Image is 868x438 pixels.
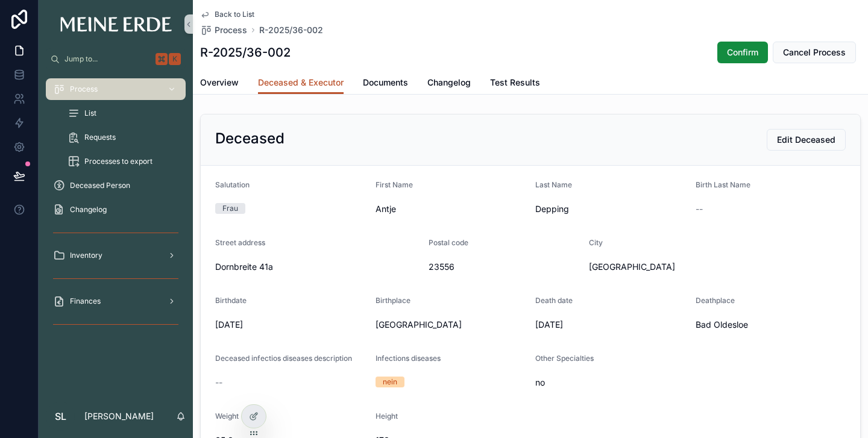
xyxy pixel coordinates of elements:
span: Deceased Person [70,181,130,190]
span: Birth Last Name [696,180,750,189]
span: Bad Oldesloe [696,319,846,331]
a: R-2025/36-002 [259,24,323,36]
span: SL [55,409,66,424]
span: -- [696,203,703,215]
span: Documents [363,77,408,89]
span: no [535,377,739,389]
a: Documents [363,72,408,96]
span: [GEOGRAPHIC_DATA] [376,319,526,331]
div: nein [383,377,397,387]
a: Test Results [490,72,540,96]
span: Inventory [70,251,102,260]
div: Frau [222,203,238,214]
span: Other Specialties [535,354,594,363]
div: scrollable content [39,70,193,349]
button: Cancel Process [773,42,856,63]
h1: R-2025/36-002 [200,44,291,61]
a: Process [200,24,247,36]
h2: Deceased [215,129,285,148]
span: Process [70,84,98,94]
span: Requests [84,133,116,142]
span: Antje [376,203,526,215]
span: Height [376,411,398,421]
span: [DATE] [215,319,366,331]
span: Edit Deceased [777,134,835,146]
a: Changelog [427,72,471,96]
a: Inventory [46,245,186,266]
span: Deathplace [696,296,735,305]
a: Back to List [200,10,254,19]
span: Confirm [727,46,758,58]
button: Jump to...K [46,48,186,70]
iframe: Spotlight [1,58,23,80]
span: Dornbreite 41a [215,261,419,273]
span: Postal code [429,238,468,247]
button: Confirm [717,42,768,63]
span: Jump to... [64,54,151,64]
span: [DATE] [535,319,686,331]
a: Finances [46,290,186,312]
span: Deceased infectios diseases description [215,354,352,363]
a: Deceased Person [46,175,186,196]
a: List [60,102,186,124]
span: [GEOGRAPHIC_DATA] [589,261,793,273]
span: Changelog [427,77,471,89]
a: Changelog [46,199,186,221]
span: Processes to export [84,157,153,166]
span: Test Results [490,77,540,89]
p: [PERSON_NAME] [84,410,154,422]
span: Weight [215,411,239,421]
span: Process [215,24,247,36]
span: Salutation [215,180,250,189]
span: Infections diseases [376,354,441,363]
img: App logo [60,17,172,32]
a: Processes to export [60,151,186,172]
span: Changelog [70,205,107,214]
span: List [84,108,96,118]
a: Process [46,78,186,100]
span: Birthdate [215,296,247,305]
span: Street address [215,238,265,247]
span: Deceased & Executor [258,77,344,89]
span: City [589,238,603,247]
span: K [170,54,180,64]
a: Overview [200,72,239,96]
span: Depping [535,203,686,215]
a: Deceased & Executor [258,72,344,95]
span: Cancel Process [783,46,846,58]
span: Finances [70,296,101,306]
span: Last Name [535,180,572,189]
a: Requests [60,127,186,148]
span: Back to List [215,10,254,19]
span: 23556 [429,261,579,273]
span: -- [215,377,222,389]
span: First Name [376,180,413,189]
span: Birthplace [376,296,410,305]
span: Overview [200,77,239,89]
span: Death date [535,296,573,305]
button: Edit Deceased [767,129,846,151]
